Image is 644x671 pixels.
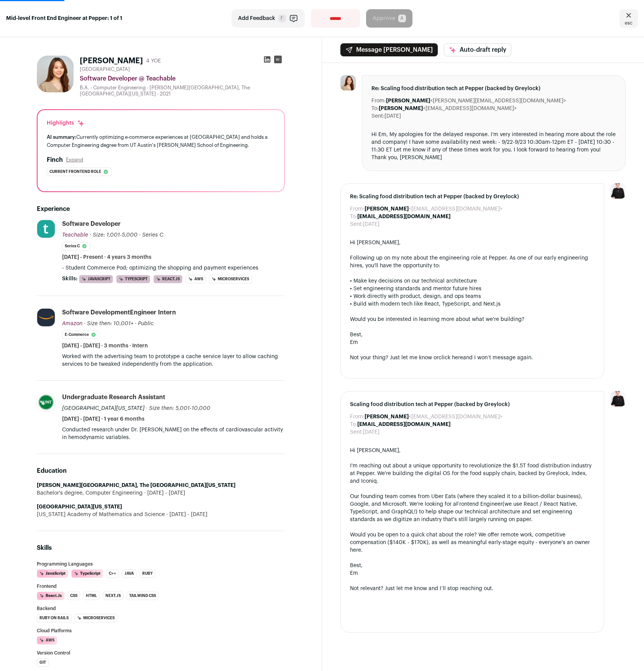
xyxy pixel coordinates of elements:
div: B.A. - Computer Engineering - [PERSON_NAME][GEOGRAPHIC_DATA], The [GEOGRAPHIC_DATA][US_STATE] - 2021 [80,85,285,97]
li: JavaScript [79,275,113,283]
div: Bachelor's degree, Computer Engineering [37,489,285,497]
dd: <[EMAIL_ADDRESS][DOMAIN_NAME]> [365,205,503,213]
h3: Backend [37,606,285,611]
div: Our founding team comes from Uber Eats (where they scaled it to a billion-dollar business), Googl... [350,493,595,523]
div: Would you be interested in learning more about what we're building? [350,316,595,323]
div: [US_STATE] Academy of Mathematics and Science [37,511,285,518]
h1: [PERSON_NAME] [80,56,143,66]
dt: Sent: [350,428,363,436]
span: Series C [142,232,163,238]
h2: Finch [47,155,63,164]
div: 4 YOE [146,57,161,65]
span: · Size then: 10,001+ [84,321,133,326]
div: Following up on my note about the engineering role at Pepper. As one of our early engineering hir... [350,254,595,270]
div: • Build with modern tech like React, TypeScript, and Next.js [350,300,595,308]
dt: To: [371,105,379,112]
strong: [GEOGRAPHIC_DATA][US_STATE] [37,504,122,510]
b: [EMAIL_ADDRESS][DOMAIN_NAME] [357,422,450,427]
button: Auto-draft reply [444,43,511,56]
dt: From: [350,413,365,421]
dd: [DATE] [384,112,401,120]
img: 28d2839d633f5f0854f92568a7c9a5ab89d7127aba394b7cd7d74f181e947d29.jpg [37,393,55,411]
button: Add Feedback F [232,9,305,28]
span: · Size: 1,001-5,000 [90,232,138,238]
div: Em [350,569,595,577]
span: esc [625,20,632,26]
span: [DATE] - [DATE] · 1 year 6 months [62,415,145,423]
li: React.js [37,592,64,600]
div: Software Developer @ Teachable [80,74,285,83]
dd: <[EMAIL_ADDRESS][DOMAIN_NAME]> [379,105,517,112]
dt: To: [350,421,357,428]
li: JavaScript [37,569,68,578]
span: AI summary: [47,135,76,140]
img: 9240684-medium_jpg [610,391,626,406]
strong: [PERSON_NAME][GEOGRAPHIC_DATA], The [GEOGRAPHIC_DATA][US_STATE] [37,483,235,488]
b: [PERSON_NAME] [386,98,430,104]
span: Current frontend role [49,168,101,176]
h3: Cloud Platforms [37,628,285,633]
img: 67b41d54028c257933a91a39627f68b9a67871d7cd2fbef9c142d84b508a0481.jpg [37,56,74,92]
li: AWS [37,636,57,645]
span: [DATE] - [DATE] · 3 months · Intern [62,342,148,350]
div: • Set engineering standards and mentor future hires [350,285,595,293]
dt: Sent: [350,220,363,228]
span: [DATE] - [DATE] [143,489,185,497]
span: · [139,231,141,239]
li: Git [37,658,49,667]
h3: Version Control [37,651,285,655]
h3: Frontend [37,584,285,589]
li: Ruby on Rails [37,614,71,622]
div: Hi Em, My apologies for the delayed response. I’m very interested in hearing more about the role ... [371,131,616,161]
button: Expand [66,157,83,163]
span: [GEOGRAPHIC_DATA] [80,66,130,72]
span: Skills: [62,275,77,283]
p: - Student Commerce Pod; optimizing the shopping and payment experiences [62,264,285,272]
span: Amazon [62,321,82,326]
span: Re: Scaling food distribution tech at Pepper (backed by Greylock) [371,85,616,92]
dd: [DATE] [363,220,379,228]
div: • Work directly with product, design, and ops teams [350,293,595,300]
span: [DATE] - [DATE] [165,511,207,518]
dd: <[PERSON_NAME][EMAIL_ADDRESS][DOMAIN_NAME]> [386,97,566,105]
b: [EMAIL_ADDRESS][DOMAIN_NAME] [357,214,450,219]
span: Scaling food distribution tech at Pepper (backed by Greylock) [350,401,595,408]
dd: <[EMAIL_ADDRESS][DOMAIN_NAME]> [365,413,503,421]
span: Add Feedback [238,15,275,22]
span: Re: Scaling food distribution tech at Pepper (backed by Greylock) [350,193,595,201]
div: Best, [350,331,595,339]
div: Not your thing? Just let me know or and I won’t message again. [350,354,595,362]
span: · Size then: 5,001-10,000 [146,406,210,411]
li: Next.js [103,592,123,600]
li: Java [122,569,136,578]
li: HTML [83,592,100,600]
span: Teachable [62,232,88,238]
dt: Sent: [371,112,384,120]
li: TypeScript [71,569,103,578]
div: I'm reaching out about a unique opportunity to revolutionize the $1.5T food distribution industry... [350,462,595,485]
button: Message [PERSON_NAME] [340,43,438,56]
li: AWS [186,275,206,283]
li: Series C [62,242,90,250]
dt: From: [371,97,386,105]
p: Conducted research under Dr. [PERSON_NAME] on the effects of cardiovascular activity in hemodynam... [62,426,285,441]
h3: Programming Languages [37,562,285,566]
dt: From: [350,205,365,213]
b: [PERSON_NAME] [365,206,409,212]
div: Undergraduate Research Assistant [62,393,165,401]
div: Highlights [47,119,85,127]
li: Tailwind CSS [127,592,159,600]
div: Software Developer [62,220,121,228]
h2: Skills [37,543,285,553]
span: [DATE] - Present · 4 years 3 months [62,253,151,261]
li: Microservices [74,614,117,622]
div: Best, [350,562,595,569]
li: CSS [67,592,80,600]
img: e36df5e125c6fb2c61edd5a0d3955424ed50ce57e60c515fc8d516ef803e31c7.jpg [37,309,55,326]
img: 9240684-medium_jpg [610,183,626,199]
h2: Education [37,466,285,475]
span: · [135,320,136,327]
li: TypeScript [116,275,150,283]
p: Worked with the advertising team to prototype a cache service layer to allow caching services to ... [62,353,285,368]
a: Close [619,9,638,28]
